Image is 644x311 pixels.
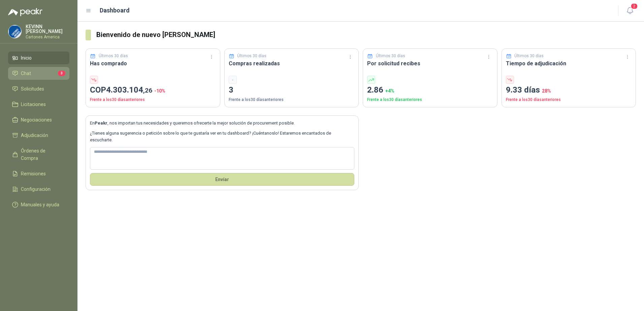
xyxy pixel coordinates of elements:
span: ,26 [143,87,152,94]
p: Frente a los 30 días anteriores [229,97,355,103]
b: Peakr [95,120,107,126]
button: Envíar [90,173,354,186]
h1: Dashboard [100,6,130,15]
p: 9.33 días [506,84,632,97]
img: Logo peakr [8,8,42,16]
p: 2.86 [367,84,493,97]
a: Negociaciones [8,113,69,126]
p: Últimos 30 días [237,53,266,59]
span: 4.303.104 [106,85,152,95]
h3: Por solicitud recibes [367,59,493,68]
p: Frente a los 30 días anteriores [367,97,493,103]
span: Órdenes de Compra [21,147,63,162]
span: -10 % [154,88,165,94]
span: Chat [21,70,31,77]
p: Últimos 30 días [376,53,405,59]
a: Chat3 [8,67,69,80]
p: Cartones America [26,35,69,39]
span: Adjudicación [21,132,48,139]
a: Licitaciones [8,98,69,111]
span: Configuración [21,185,51,193]
span: Remisiones [21,170,46,177]
h3: Tiempo de adjudicación [506,59,632,68]
button: 2 [624,5,636,17]
p: Frente a los 30 días anteriores [506,97,632,103]
p: Últimos 30 días [514,53,544,59]
a: Manuales y ayuda [8,198,69,211]
h3: Has comprado [90,59,216,68]
span: 2 [631,3,638,9]
p: 3 [229,84,355,97]
p: Últimos 30 días [99,53,128,59]
a: Configuración [8,183,69,196]
a: Órdenes de Compra [8,144,69,165]
p: Frente a los 30 días anteriores [90,97,216,103]
a: Inicio [8,51,69,64]
a: Remisiones [8,167,69,180]
span: + 4 % [385,88,394,94]
p: ¿Tienes alguna sugerencia o petición sobre lo que te gustaría ver en tu dashboard? ¡Cuéntanoslo! ... [90,130,354,144]
span: Solicitudes [21,85,44,93]
img: Company Logo [8,25,21,38]
h3: Bienvenido de nuevo [PERSON_NAME] [96,30,636,40]
a: Adjudicación [8,129,69,142]
p: KEVINN [PERSON_NAME] [26,24,69,34]
a: Solicitudes [8,82,69,95]
span: Manuales y ayuda [21,201,59,208]
p: COP [90,84,216,97]
h3: Compras realizadas [229,59,355,68]
span: 3 [58,71,65,76]
span: Licitaciones [21,101,46,108]
span: Negociaciones [21,116,52,124]
p: En , nos importan tus necesidades y queremos ofrecerte la mejor solución de procurement posible. [90,120,354,127]
span: Inicio [21,54,32,62]
span: 28 % [542,88,551,94]
div: - [229,76,237,84]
